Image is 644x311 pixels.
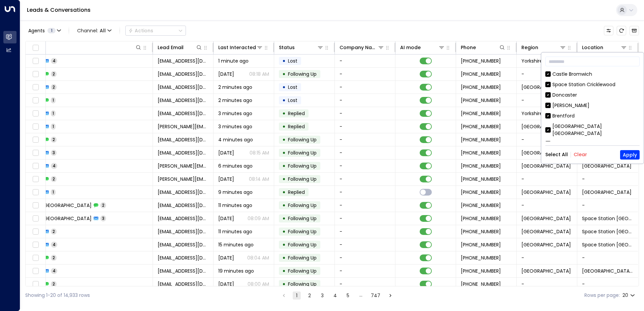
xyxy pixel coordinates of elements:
[461,176,501,182] span: +447850023057
[577,199,638,212] td: -
[335,68,395,80] td: -
[335,81,395,94] td: -
[158,110,208,117] span: mikegoddard1500@gmail.com
[335,55,395,67] td: -
[158,228,208,235] span: chrismaher1982@googlemail.com
[218,136,253,143] span: 4 minutes ago
[517,68,577,80] td: -
[218,58,249,64] span: 1 minute ago
[335,160,395,172] td: -
[51,124,56,129] span: 1
[577,173,638,185] td: -
[218,228,252,235] span: 11 minutes ago
[461,268,501,274] span: +447810551135
[604,26,613,35] button: Customize
[218,43,263,51] div: Last Interacted
[617,26,626,35] span: Refresh
[31,175,40,183] span: Toggle select row
[622,290,636,300] div: 20
[545,92,640,99] div: Doncaster
[31,96,40,105] span: Toggle select row
[288,281,317,287] span: Following Up
[517,278,577,290] td: -
[158,241,208,248] span: amirmehmood2000@yahoo.com
[250,149,269,156] p: 08:15 AM
[100,28,106,33] span: All
[335,238,395,251] td: -
[282,213,286,224] div: •
[51,242,57,247] span: 4
[517,94,577,107] td: -
[461,215,501,222] span: +447841423252
[461,43,476,51] div: Phone
[31,267,40,275] span: Toggle select row
[51,58,57,64] span: 4
[461,189,501,196] span: +447365759234
[282,121,286,132] div: •
[31,214,40,223] span: Toggle select row
[331,291,339,300] button: Go to page 4
[552,71,592,78] div: Castle Bromwich
[125,26,186,36] div: Button group with a nested menu
[335,225,395,238] td: -
[288,136,317,143] span: Following Up
[158,84,208,91] span: hussain_85@hotmail.co.uk
[158,281,208,287] span: skaur0321@gmail.com
[461,202,501,209] span: +447841423252
[158,71,208,77] span: b.sheard10@gmail.com
[51,255,57,261] span: 2
[288,123,305,130] span: Replied
[461,254,501,261] span: +447404806515
[335,94,395,107] td: -
[582,215,633,222] span: Space Station Banbury
[31,188,40,197] span: Toggle select row
[521,215,571,222] span: Oxfordshire
[582,241,633,248] span: Space Station Garretts Green
[31,254,40,262] span: Toggle select row
[128,28,153,34] div: Actions
[335,251,395,264] td: -
[218,281,234,287] span: Oct 04, 2025
[31,123,40,131] span: Toggle select row
[218,254,234,261] span: Oct 04, 2025
[517,133,577,146] td: -
[545,152,568,157] button: Select All
[158,202,208,209] span: Jesske83@gmail.com
[74,26,114,35] span: Channel:
[158,254,208,261] span: amirmehmood2000@yahoo.com
[335,173,395,185] td: -
[344,291,352,300] button: Go to page 5
[288,268,317,274] span: Following Up
[521,43,566,51] div: Region
[282,186,286,198] div: •
[552,140,608,147] div: Space Station Daventry
[158,43,202,51] div: Lead Email
[293,291,301,300] button: page 1
[582,43,627,51] div: Location
[51,281,57,287] span: 2
[386,291,394,300] button: Go to next page
[357,291,365,300] div: …
[288,58,297,64] span: Lost
[282,239,286,250] div: •
[282,226,286,237] div: •
[288,202,317,209] span: Following Up
[552,81,615,88] div: Space Station Cricklewood
[517,251,577,264] td: -
[31,44,40,52] span: Toggle select all
[51,110,56,116] span: 1
[461,228,501,235] span: +447979901420
[288,84,297,91] span: Lost
[620,150,640,160] button: Apply
[288,241,317,248] span: Following Up
[31,241,40,249] span: Toggle select row
[51,229,57,234] span: 2
[158,97,208,104] span: hussain_85@hotmail.co.uk
[521,58,543,64] span: Yorkshire
[218,215,234,222] span: Oct 05, 2025
[100,202,106,208] span: 2
[31,228,40,236] span: Toggle select row
[282,160,286,172] div: •
[248,281,269,287] p: 08:00 AM
[51,97,56,103] span: 1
